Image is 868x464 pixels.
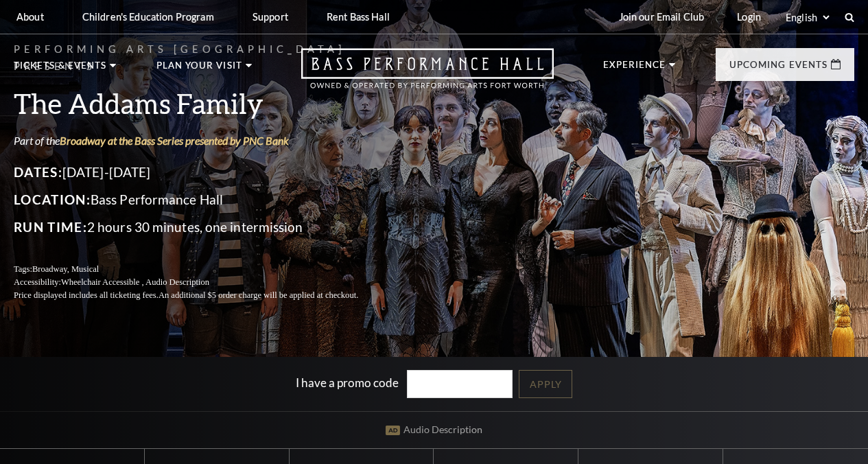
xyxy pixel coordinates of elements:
span: An additional $5 order charge will be applied at checkout. [159,290,358,300]
p: Experience [603,60,666,77]
p: Part of the [14,133,391,148]
p: [DATE]-[DATE] [14,161,391,183]
span: Wheelchair Accessible , Audio Description [61,277,209,287]
p: 2 hours 30 minutes, one intermission [14,216,391,238]
p: Plan Your Visit [156,61,242,78]
p: Tickets & Events [14,61,106,78]
a: Broadway at the Bass Series presented by PNC Bank [60,134,289,147]
label: I have a promo code [296,375,399,390]
p: Children's Education Program [82,11,214,23]
select: Select: [783,11,832,24]
span: Run Time: [14,219,87,235]
span: Broadway, Musical [32,264,99,274]
p: Accessibility: [14,276,391,289]
span: Dates: [14,164,62,180]
p: Tags: [14,263,391,276]
span: Location: [14,192,91,207]
p: Support [253,11,288,23]
p: Rent Bass Hall [327,11,390,23]
h3: The Addams Family [14,86,391,121]
p: About [16,11,44,23]
p: Bass Performance Hall [14,189,391,211]
p: Upcoming Events [729,60,828,77]
p: Price displayed includes all ticketing fees. [14,289,391,302]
